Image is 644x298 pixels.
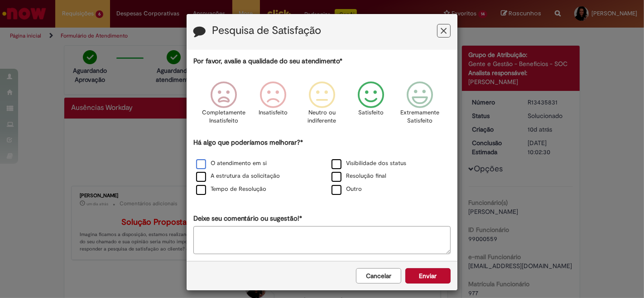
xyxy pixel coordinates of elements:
div: Completamente Insatisfeito [201,75,247,137]
label: Outro [332,185,362,194]
label: O atendimento em si [196,159,267,168]
label: Por favor, avalie a qualidade do seu atendimento* [193,57,342,66]
p: Satisfeito [358,109,384,117]
label: A estrutura da solicitação [196,172,280,180]
label: Deixe seu comentário ou sugestão!* [193,214,302,223]
label: Resolução final [332,172,386,180]
button: Enviar [405,268,451,284]
p: Neutro ou indiferente [306,109,338,125]
div: Satisfeito [348,75,394,137]
label: Tempo de Resolução [196,185,266,194]
button: Cancelar [356,268,401,284]
div: Neutro ou indiferente [299,75,345,137]
label: Pesquisa de Satisfação [212,25,321,37]
p: Extremamente Satisfeito [400,109,439,125]
div: Insatisfeito [250,75,296,137]
p: Completamente Insatisfeito [202,109,246,125]
div: Há algo que poderíamos melhorar?* [193,138,451,196]
label: Visibilidade dos status [332,159,406,168]
div: Extremamente Satisfeito [397,75,443,137]
p: Insatisfeito [259,109,288,117]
